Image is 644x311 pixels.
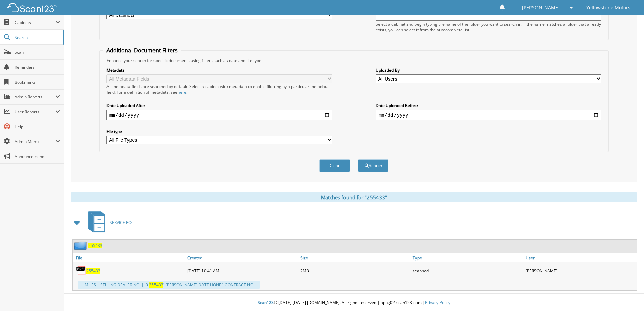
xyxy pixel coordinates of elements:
span: Announcements [15,154,60,159]
a: 255433 [86,268,100,274]
label: File type [106,129,332,134]
span: Yellowstone Motors [586,6,630,10]
button: Clear [319,159,350,172]
label: Date Uploaded Before [376,103,601,108]
img: scan123-logo-white.svg [7,3,57,12]
input: end [376,110,601,120]
legend: Additional Document Filters [103,47,181,54]
label: Date Uploaded After [106,103,332,108]
span: SERVICE RO [110,220,132,225]
img: folder2.png [74,241,88,250]
a: 255433 [88,243,102,248]
a: Type [411,253,524,262]
div: Enhance your search for specific documents using filters such as date and file type. [103,58,605,63]
span: Bookmarks [15,79,60,85]
a: here [177,89,186,95]
a: File [73,253,186,262]
span: [PERSON_NAME] [522,6,560,10]
div: 2MB [299,264,411,277]
a: User [524,253,637,262]
span: Reminders [15,64,60,70]
div: ... MILES | SELLING DEALER NO. | .0. ) [PERSON_NAME] DATE HONE ] CONTRACT NO ... [78,281,260,289]
img: PDF.png [76,266,86,276]
span: Admin Reports [15,94,55,100]
div: [DATE] 10:41 AM [186,264,299,277]
span: Admin Menu [15,139,55,145]
a: Size [299,253,411,262]
div: Select a cabinet and begin typing the name of the folder you want to search in. If the name match... [376,21,601,33]
a: Privacy Policy [425,299,450,305]
div: [PERSON_NAME] [524,264,637,277]
iframe: Chat Widget [610,279,644,311]
span: User Reports [15,109,55,115]
a: SERVICE RO [84,209,132,236]
span: Scan123 [258,299,274,305]
div: All metadata fields are searched by default. Select a cabinet with metadata to enable filtering b... [106,84,332,95]
div: © [DATE]-[DATE] [DOMAIN_NAME]. All rights reserved | appg02-scan123-com | [64,294,644,311]
label: Uploaded By [376,67,601,73]
input: start [106,110,332,120]
button: Search [358,159,388,172]
span: 255433 [149,282,163,288]
span: Help [15,124,60,130]
span: Scan [15,49,60,55]
div: scanned [411,264,524,277]
span: Search [15,35,59,40]
span: Cabinets [15,20,55,25]
div: Matches found for "255433" [71,192,637,202]
a: Created [186,253,299,262]
label: Metadata [106,67,332,73]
